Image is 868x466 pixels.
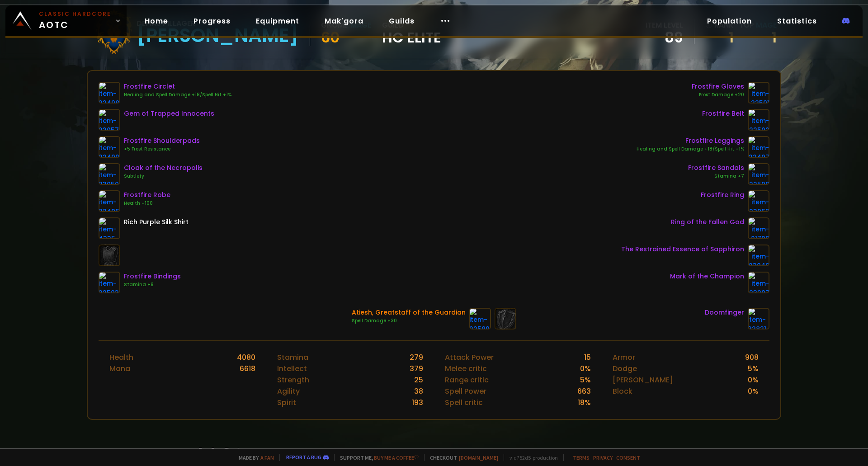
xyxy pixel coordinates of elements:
[277,363,307,374] div: Intellect
[770,12,824,30] a: Statistics
[445,352,494,363] div: Attack Power
[459,454,498,461] a: [DOMAIN_NAME]
[99,136,120,158] img: item-22499
[688,163,744,173] div: Frostfire Sandals
[702,109,744,118] div: Frostfire Belt
[124,91,231,99] div: Healing and Spell Damage +18/Spell Hit +1%
[352,317,466,325] div: Spell Damage +30
[237,352,255,363] div: 4080
[445,374,489,386] div: Range critic
[260,454,274,461] a: a fan
[277,386,300,397] div: Agility
[748,217,769,239] img: item-21709
[445,386,486,397] div: Spell Power
[352,308,466,317] div: Atiesh, Greatstaff of the Guardian
[124,82,231,91] div: Frostfire Circlet
[748,363,759,374] div: 5 %
[613,363,637,374] div: Dodge
[469,308,491,329] img: item-22589
[580,374,591,386] div: 5 %
[445,363,487,374] div: Melee critic
[424,454,498,461] span: Checkout
[99,163,120,185] img: item-23050
[317,12,371,30] a: Mak'gora
[613,386,632,397] div: Block
[748,386,759,397] div: 0 %
[748,245,769,266] img: item-23046
[124,146,200,153] div: +5 Frost Resistance
[637,136,744,146] div: Frostfire Leggings
[240,363,255,374] div: 6618
[616,454,640,461] a: Consent
[374,454,419,461] a: Buy me a coffee
[99,109,120,131] img: item-23057
[5,5,127,36] a: Classic HardcoreAOTC
[573,454,590,461] a: Terms
[701,190,744,200] div: Frostfire Ring
[745,352,759,363] div: 908
[748,136,769,158] img: item-22497
[109,352,133,363] div: Health
[382,12,422,30] a: Guilds
[124,272,181,281] div: Frostfire Bindings
[748,308,769,329] img: item-22821
[692,82,744,91] div: Frostfire Gloves
[700,12,759,30] a: Population
[124,281,181,288] div: Stamina +9
[748,374,759,386] div: 0 %
[692,91,744,99] div: Frost Damage +20
[414,386,423,397] div: 38
[124,217,189,227] div: Rich Purple Silk Shirt
[410,352,423,363] div: 279
[124,190,170,200] div: Frostfire Robe
[286,454,321,461] a: Report a bug
[621,245,744,254] div: The Restrained Essence of Sapphiron
[671,217,744,227] div: Ring of the Fallen God
[277,397,296,408] div: Spirit
[748,190,769,212] img: item-23062
[137,29,299,42] div: [PERSON_NAME]
[613,374,673,386] div: [PERSON_NAME]
[233,454,274,461] span: Made by
[577,386,591,397] div: 663
[382,31,441,44] span: HC Elite
[249,12,307,30] a: Equipment
[39,10,111,18] small: Classic Hardcore
[748,109,769,131] img: item-22502
[414,374,423,386] div: 25
[646,31,683,44] div: 89
[748,272,769,293] img: item-23207
[382,19,441,44] div: guild
[124,200,170,207] div: Health +100
[705,308,744,317] div: Doomfinger
[578,397,591,408] div: 18 %
[412,397,423,408] div: 193
[99,272,120,293] img: item-22503
[99,190,120,212] img: item-22496
[410,363,423,374] div: 379
[593,454,613,461] a: Privacy
[584,352,591,363] div: 15
[613,352,635,363] div: Armor
[637,146,744,153] div: Healing and Spell Damage +18/Spell Hit +1%
[124,163,203,173] div: Cloak of the Necropolis
[277,352,308,363] div: Stamina
[670,272,744,281] div: Mark of the Champion
[39,10,111,32] span: AOTC
[277,374,309,386] div: Strength
[99,217,120,239] img: item-4335
[124,136,200,146] div: Frostfire Shoulderpads
[688,173,744,180] div: Stamina +7
[748,163,769,185] img: item-22500
[137,12,175,30] a: Home
[334,454,419,461] span: Support me,
[124,109,214,118] div: Gem of Trapped Innocents
[445,397,483,408] div: Spell critic
[748,82,769,104] img: item-22501
[504,454,558,461] span: v. d752d5 - production
[186,12,238,30] a: Progress
[109,363,130,374] div: Mana
[580,363,591,374] div: 0 %
[124,173,203,180] div: Subtlety
[99,82,120,104] img: item-22498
